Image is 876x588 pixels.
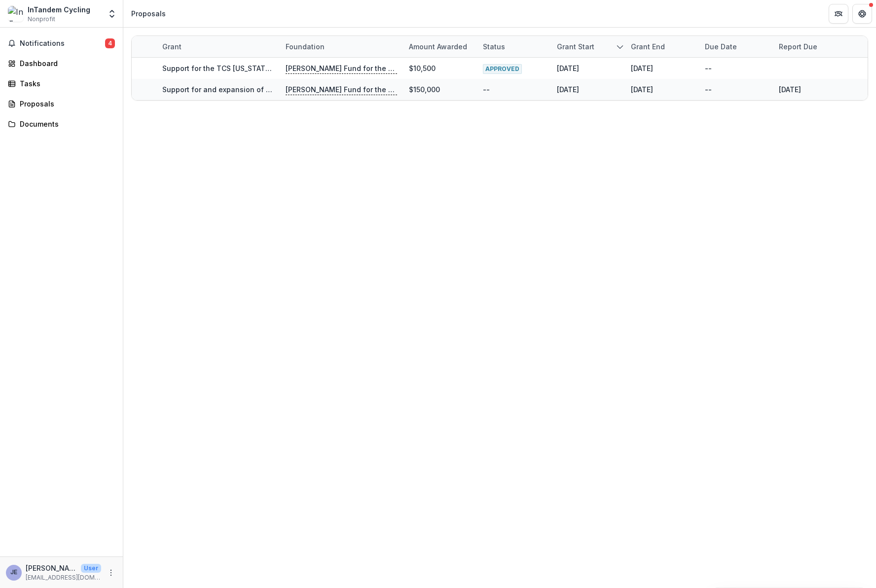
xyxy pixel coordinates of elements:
[81,564,101,573] p: User
[631,84,653,95] div: [DATE]
[551,36,625,57] div: Grant start
[131,8,166,19] div: Proposals
[4,96,119,112] a: Proposals
[483,84,490,95] div: --
[20,99,111,109] div: Proposals
[28,4,90,15] div: InTandem Cycling
[699,41,743,52] div: Due Date
[483,64,522,74] span: APPROVED
[403,36,477,57] div: Amount awarded
[409,63,436,73] div: $10,500
[557,63,579,73] div: [DATE]
[286,63,397,74] p: [PERSON_NAME] Fund for the Blind
[625,36,699,57] div: Grant end
[773,36,847,57] div: Report Due
[829,4,848,24] button: Partners
[20,39,105,48] span: Notifications
[631,63,653,73] div: [DATE]
[26,563,77,573] p: [PERSON_NAME]
[852,4,872,24] button: Get Help
[403,41,473,52] div: Amount awarded
[4,116,119,132] a: Documents
[616,43,624,51] svg: sorted descending
[105,38,115,48] span: 4
[8,6,24,22] img: InTandem Cycling
[127,6,170,21] nav: breadcrumb
[156,41,187,52] div: Grant
[20,58,111,69] div: Dashboard
[551,41,600,52] div: Grant start
[477,36,551,57] div: Status
[162,85,657,94] a: Support for and expansion of InTandem Ride Programs, training programs and rider engagement for [...
[10,569,17,576] div: Josefina Essex
[699,36,773,57] div: Due Date
[280,36,403,57] div: Foundation
[705,84,712,95] div: --
[4,75,119,92] a: Tasks
[20,119,111,129] div: Documents
[4,55,119,71] a: Dashboard
[26,573,101,582] p: [EMAIL_ADDRESS][DOMAIN_NAME]
[4,35,119,51] button: Notifications4
[477,41,511,52] div: Status
[705,63,712,73] div: --
[20,78,111,89] div: Tasks
[409,84,440,95] div: $150,000
[156,36,280,57] div: Grant
[105,4,119,24] button: Open entity switcher
[286,84,397,95] p: [PERSON_NAME] Fund for the Blind
[779,85,801,94] a: [DATE]
[625,41,671,52] div: Grant end
[105,567,117,579] button: More
[162,64,567,72] a: Support for the TCS [US_STATE] City Marathon Charity Partner Program and for InTandem's Financial...
[280,41,330,52] div: Foundation
[773,41,823,52] div: Report Due
[28,15,55,24] span: Nonprofit
[557,84,579,95] div: [DATE]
